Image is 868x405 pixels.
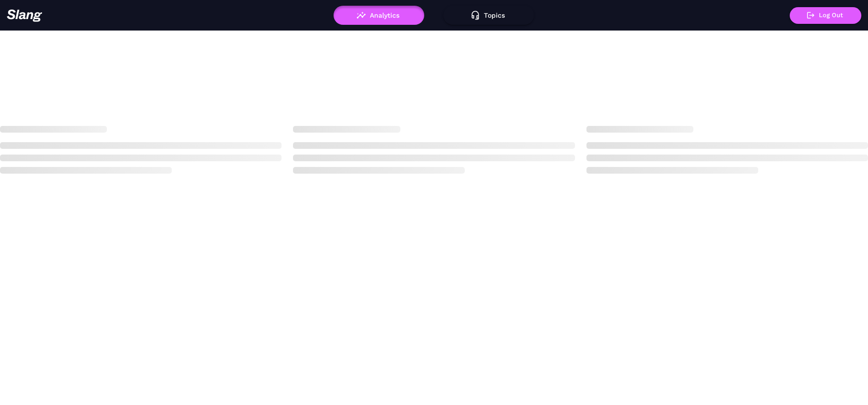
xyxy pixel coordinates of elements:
[790,7,861,24] button: Log Out
[443,6,534,25] button: Topics
[334,11,424,18] a: Analytics
[7,9,42,22] img: 623511267c55cb56e2f2a487_logo2.png
[334,6,424,25] button: Analytics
